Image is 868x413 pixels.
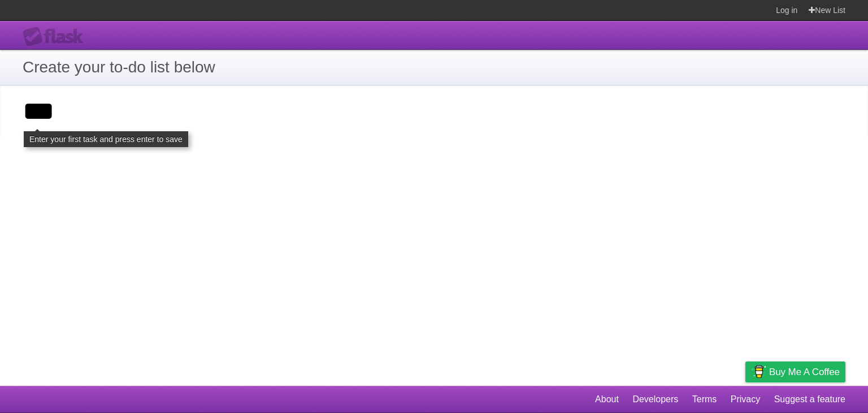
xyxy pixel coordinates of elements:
h1: Create your to-do list below [23,55,845,79]
a: Privacy [731,389,760,410]
a: Developers [632,389,678,410]
span: Buy me a coffee [769,362,840,382]
a: Suggest a feature [774,389,845,410]
div: Flask [23,27,90,47]
a: About [595,389,619,410]
img: Buy me a coffee [751,362,766,381]
a: Buy me a coffee [745,362,845,382]
a: Terms [692,389,717,410]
